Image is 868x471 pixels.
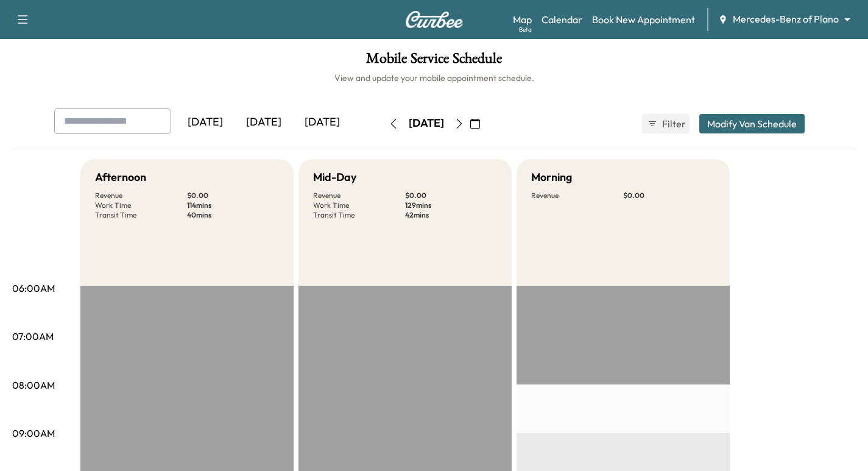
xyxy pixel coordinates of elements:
[699,114,805,133] button: Modify Van Schedule
[12,378,55,392] p: 08:00AM
[313,191,405,200] p: Revenue
[531,191,623,200] p: Revenue
[405,210,497,220] p: 42 mins
[235,108,293,136] div: [DATE]
[662,116,684,131] span: Filter
[405,11,464,28] img: Curbee Logo
[12,51,856,72] h1: Mobile Service Schedule
[642,114,690,133] button: Filter
[12,72,856,84] h6: View and update your mobile appointment schedule.
[12,281,55,296] p: 06:00AM
[95,191,187,200] p: Revenue
[187,210,279,220] p: 40 mins
[176,108,235,136] div: [DATE]
[313,200,405,210] p: Work Time
[95,200,187,210] p: Work Time
[592,12,695,27] a: Book New Appointment
[293,108,351,136] div: [DATE]
[733,12,839,26] span: Mercedes-Benz of Plano
[542,12,582,27] a: Calendar
[187,191,279,200] p: $ 0.00
[519,25,532,34] div: Beta
[313,169,356,186] h5: Mid-Day
[513,12,532,27] a: MapBeta
[12,426,55,441] p: 09:00AM
[623,191,715,200] p: $ 0.00
[313,210,405,220] p: Transit Time
[12,329,54,344] p: 07:00AM
[95,169,146,186] h5: Afternoon
[405,191,497,200] p: $ 0.00
[409,116,444,131] div: [DATE]
[187,200,279,210] p: 114 mins
[531,169,572,186] h5: Morning
[405,200,497,210] p: 129 mins
[95,210,187,220] p: Transit Time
